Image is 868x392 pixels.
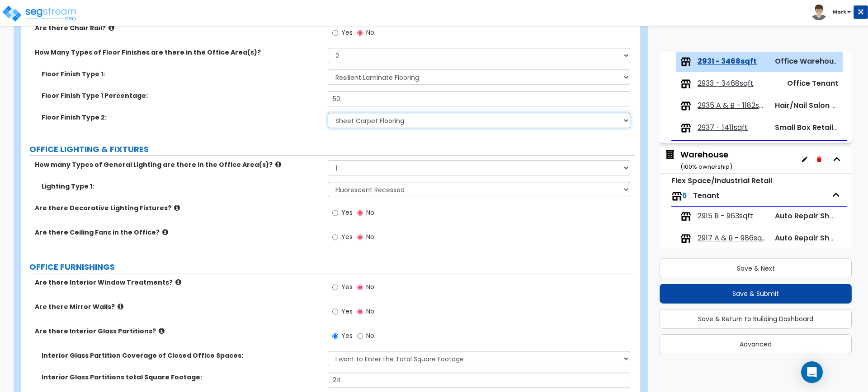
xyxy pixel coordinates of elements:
small: Flex Space/Industrial Retail [671,175,772,186]
i: click for more info! [108,24,114,31]
i: click for more info! [159,327,165,334]
i: click for more info! [174,204,180,211]
span: Tenant [693,190,719,201]
label: Are there Decorative Lighting Fixtures? [35,203,321,212]
img: tenants.png [680,78,691,89]
span: 2933 - 3468sqft [698,78,754,89]
div: Open Intercom Messenger [801,361,823,383]
label: How many Types of General Lighting are there in the Office Area(s)? [35,160,321,169]
span: No [366,208,374,217]
span: Yes [341,331,353,340]
span: Yes [341,28,353,37]
span: No [366,331,374,340]
img: tenants.png [680,123,691,134]
label: Floor Finish Type 1 Percentage: [42,91,321,100]
img: avatar.png [811,5,827,20]
label: How Many Types of Floor Finishes are there in the Office Area(s)? [35,48,321,57]
label: Interior Glass Partition Coverage of Closed Office Spaces: [42,351,321,360]
input: Yes [332,307,338,317]
button: Advanced [660,334,852,354]
span: 2935 A & B - 1182sqft [698,101,767,111]
input: No [357,232,363,242]
input: No [357,282,363,292]
span: No [366,28,374,37]
input: Yes [332,208,338,218]
i: click for more info! [175,279,181,286]
label: Floor Finish Type 1: [42,69,321,78]
div: Warehouse [680,149,732,172]
span: Office Tenant [787,78,838,88]
label: Are there Interior Glass Partitions? [35,327,321,336]
span: 6 [682,190,687,201]
label: Interior Glass Partitions total Square Footage: [42,373,321,382]
label: Are there Interior Window Treatments? [35,278,321,287]
i: click for more info! [275,161,281,168]
span: Yes [341,282,353,291]
span: Warehouse [664,149,732,172]
span: No [366,232,374,241]
span: No [366,307,374,316]
span: 2937 - 1411sqft [698,123,748,133]
img: tenants.png [680,233,691,244]
img: tenants.png [671,191,682,202]
label: Lighting Type 1: [42,182,321,191]
span: Yes [341,208,353,217]
input: No [357,307,363,317]
label: OFFICE LIGHTING & FIXTURES [29,143,635,155]
input: No [357,331,363,341]
img: tenants.png [680,56,691,67]
img: building.svg [664,149,676,161]
label: OFFICE FURNISHINGS [29,261,635,273]
span: Auto Repair Shop Tenant [775,233,867,243]
span: 2915 B - 963sqft [698,211,753,221]
button: Save & Submit [660,284,852,304]
i: click for more info! [162,229,168,235]
b: Mark [833,9,846,15]
input: Yes [332,28,338,38]
input: No [357,28,363,38]
span: 2917 A & B - 986sqft [698,233,767,244]
span: Small Box Retail Tenant [775,122,861,133]
small: ( 100 % ownership) [680,162,732,171]
input: Yes [332,232,338,242]
img: tenants.png [680,101,691,111]
span: 2931 - 3468sqft [698,56,757,67]
span: Auto Repair Shop Tenant [775,211,867,221]
label: Floor Finish Type 2: [42,113,321,122]
input: Yes [332,282,338,292]
input: No [357,208,363,218]
button: Save & Return to Building Dashboard [660,309,852,329]
span: No [366,282,374,291]
span: Yes [341,232,353,241]
label: Are there Ceiling Fans in the Office? [35,228,321,237]
i: click for more info! [118,303,123,310]
span: Yes [341,307,353,316]
button: Save & Next [660,258,852,278]
label: Are there Chair Rail? [35,23,321,32]
input: Yes [332,331,338,341]
span: Hair/Nail Salon Tenant [775,100,858,111]
img: tenants.png [680,211,691,222]
img: logo_pro_r.png [1,5,78,23]
label: Are there Mirror Walls? [35,302,321,311]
